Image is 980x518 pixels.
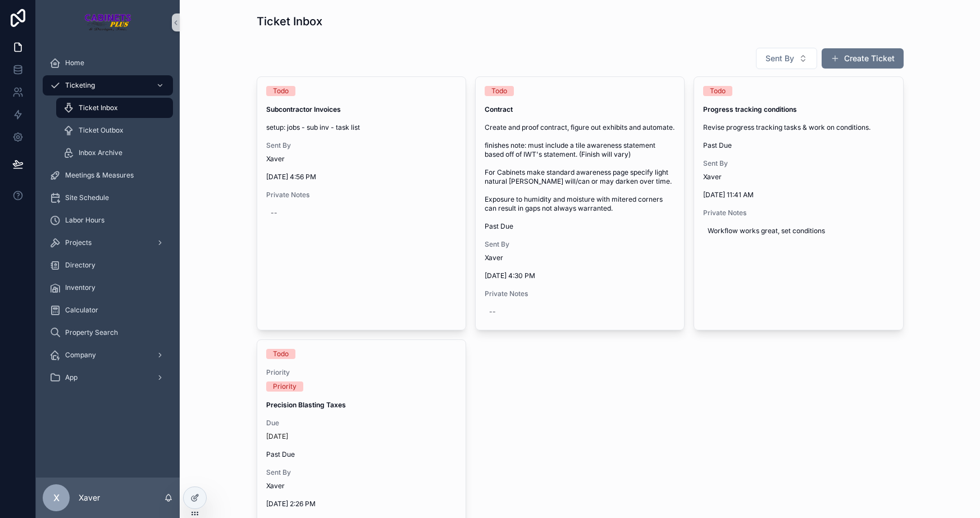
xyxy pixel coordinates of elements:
[703,208,894,217] span: Private Notes
[491,86,507,96] div: Todo
[56,120,173,140] a: Ticket Outbox
[703,141,894,150] span: Past Due
[266,368,457,377] span: Priority
[43,188,173,208] a: Site Schedule
[65,328,118,337] span: Property Search
[765,53,794,64] span: Sent By
[822,48,904,69] button: Create Ticket
[43,367,173,388] a: App
[485,222,675,231] span: Past Due
[65,306,98,315] span: Calculator
[79,103,118,112] span: Ticket Inbox
[43,345,173,365] a: Company
[708,226,889,235] span: Workflow works great, set conditions
[266,468,457,477] span: Sent By
[266,190,457,199] span: Private Notes
[43,75,173,96] a: Ticketing
[266,481,285,490] span: Xaver
[703,105,797,113] strong: Progress tracking conditions
[65,373,78,382] span: App
[485,123,675,213] span: Create and proof contract, figure out exhibits and automate. finishes note: must include a tile a...
[273,349,289,359] div: Todo
[257,13,322,29] h1: Ticket Inbox
[43,233,173,253] a: Projects
[266,105,341,113] strong: Subcontractor Invoices
[43,322,173,343] a: Property Search
[266,499,457,508] span: [DATE] 2:26 PM
[65,171,134,180] span: Meetings & Measures
[489,307,496,316] div: --
[79,492,100,503] p: Xaver
[485,253,503,262] span: Xaver
[266,419,457,428] span: Due
[65,81,95,90] span: Ticketing
[43,278,173,298] a: Inventory
[65,216,104,225] span: Labor Hours
[271,208,277,217] div: --
[485,240,675,249] span: Sent By
[703,159,894,168] span: Sent By
[43,255,173,275] a: Directory
[703,123,894,132] span: Revise progress tracking tasks & work on conditions.
[266,432,288,441] p: [DATE]
[703,190,894,199] span: [DATE] 11:41 AM
[266,172,457,181] span: [DATE] 4:56 PM
[266,123,457,132] span: setup: jobs - sub inv - task list
[485,105,513,113] strong: Contract
[53,491,60,505] span: X
[43,165,173,185] a: Meetings & Measures
[273,381,297,392] div: Priority
[79,148,122,157] span: Inbox Archive
[710,86,726,96] div: Todo
[485,271,675,280] span: [DATE] 4:30 PM
[79,126,124,135] span: Ticket Outbox
[756,48,817,69] button: Select Button
[43,53,173,73] a: Home
[266,141,457,150] span: Sent By
[84,13,132,31] img: App logo
[266,401,346,409] strong: Precision Blasting Taxes
[65,193,109,202] span: Site Schedule
[266,450,457,459] span: Past Due
[273,86,289,96] div: Todo
[65,58,84,67] span: Home
[266,155,285,163] span: Xaver
[65,238,92,247] span: Projects
[43,300,173,320] a: Calculator
[703,172,722,181] span: Xaver
[65,283,95,292] span: Inventory
[56,98,173,118] a: Ticket Inbox
[43,210,173,230] a: Labor Hours
[36,45,180,402] div: scrollable content
[65,351,96,360] span: Company
[65,261,95,270] span: Directory
[485,289,675,298] span: Private Notes
[56,143,173,163] a: Inbox Archive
